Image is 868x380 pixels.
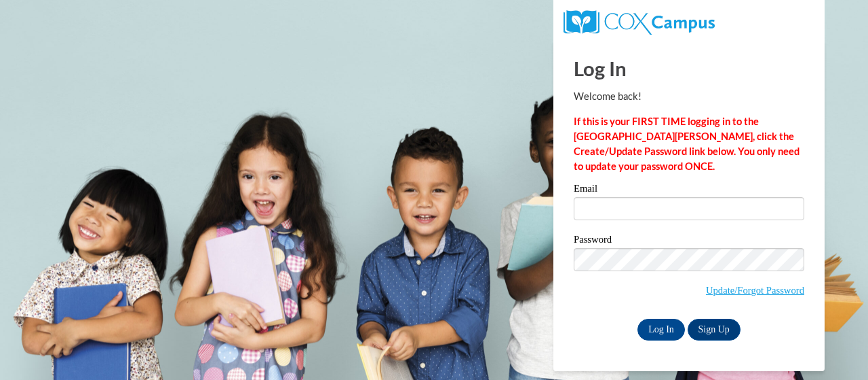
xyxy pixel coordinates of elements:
[564,10,715,35] img: COX Campus
[574,184,804,197] label: Email
[574,54,804,82] h1: Log In
[688,319,741,341] a: Sign Up
[706,285,804,296] a: Update/Forgot Password
[574,235,804,248] label: Password
[574,89,804,104] p: Welcome back!
[564,16,715,27] a: COX Campus
[574,116,800,172] strong: If this is your FIRST TIME logging in to the [GEOGRAPHIC_DATA][PERSON_NAME], click the Create/Upd...
[637,319,685,341] input: Log In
